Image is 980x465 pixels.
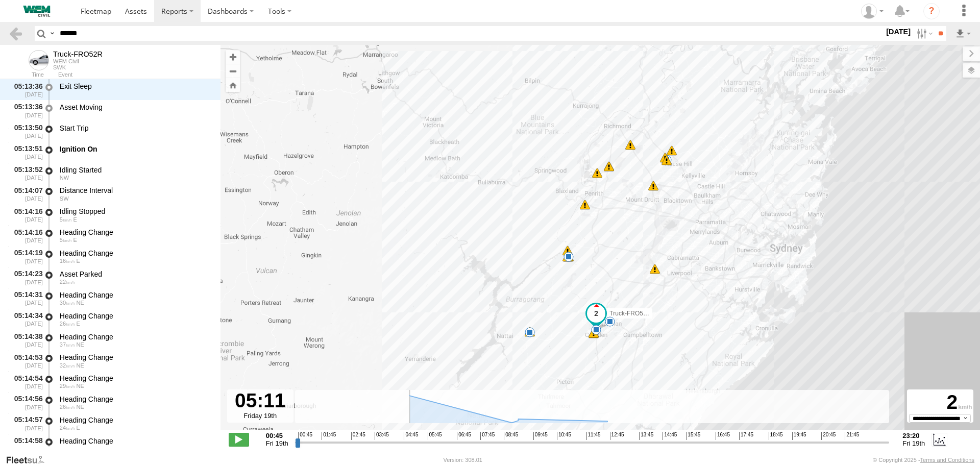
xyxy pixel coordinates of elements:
span: Heading: 72 [77,425,80,431]
span: 16 [60,258,75,264]
span: 18:45 [769,432,783,440]
span: 05:45 [428,432,442,440]
div: 05:14:19 [DATE] [8,247,44,266]
div: Truck-FRO52R - View Asset History [53,50,103,58]
span: 11:45 [586,432,601,440]
div: 05:14:07 [DATE] [8,185,44,204]
span: Heading: 77 [77,321,80,327]
span: 12:45 [610,432,624,440]
span: 22 [60,279,75,285]
div: Heading Change [60,395,211,404]
div: Ignition On [60,144,211,154]
span: Fri 19th Sep 2025 [266,439,288,447]
span: Truck-FRO52R [609,310,651,317]
label: Play/Stop [229,433,249,446]
span: Heading: 82 [73,237,77,243]
div: Distance Interval [60,186,211,195]
div: Version: 308.01 [444,457,482,463]
div: Heading Change [60,332,211,341]
div: Heading Change [60,311,211,321]
span: 02:45 [351,432,365,440]
div: 05:14:58 [DATE] [8,435,44,454]
button: Zoom out [226,64,240,78]
span: 06:45 [457,432,471,440]
div: 5 [648,181,658,191]
div: 05:14:38 [DATE] [8,331,44,350]
button: Zoom in [226,50,240,64]
div: Allen Dawood [857,4,887,19]
div: 05:13:50 [DATE] [8,122,44,141]
label: [DATE] [884,26,913,37]
label: Search Filter Options [913,26,935,41]
div: Exit Sleep [60,82,211,91]
div: WEM Civil [53,58,103,64]
span: Heading: 52 [77,362,84,369]
div: 05:14:23 [DATE] [8,268,44,287]
div: Heading Change [60,353,211,362]
div: Heading Change [60,249,211,258]
span: Fri 19th Sep 2025 [902,439,925,447]
span: Heading: 304 [60,175,69,181]
span: 14:45 [663,432,677,440]
span: 10:45 [557,432,571,440]
a: Terms and Conditions [920,457,974,463]
span: 15:45 [686,432,700,440]
div: 05:14:31 [DATE] [8,289,44,308]
div: 05:13:51 [DATE] [8,143,44,162]
span: Heading: 82 [73,216,77,223]
span: Heading: 83 [77,446,80,452]
span: Heading: 229 [60,195,69,202]
span: 29 [60,383,75,389]
i: ? [923,3,940,19]
span: 16:45 [716,432,730,440]
span: 37 [60,341,75,348]
div: Heading Change [60,228,211,237]
span: Heading: 55 [77,300,84,306]
div: 2 [909,391,972,414]
div: 05:13:36 [DATE] [8,80,44,99]
span: Heading: 41 [77,383,84,389]
div: Start Trip [60,124,211,133]
span: 09:45 [533,432,548,440]
div: 05:14:57 [DATE] [8,414,44,433]
a: Back to previous Page [8,26,23,41]
div: Idling Stopped [60,207,211,216]
div: 6 [525,327,535,337]
span: Heading: 58 [77,404,84,410]
img: WEMCivilLogo.svg [10,6,63,17]
div: Heading Change [60,436,211,446]
div: Heading Change [60,290,211,300]
div: 05:14:54 [DATE] [8,372,44,391]
div: 05:13:52 [DATE] [8,164,44,183]
span: 13:45 [639,432,653,440]
div: Idling Started [60,165,211,175]
span: 5 [60,237,72,243]
button: Zoom Home [226,78,240,92]
span: 19:45 [792,432,806,440]
span: Heading: 65 [77,341,84,348]
div: 05:14:34 [DATE] [8,310,44,329]
span: 21:45 [845,432,859,440]
div: Asset Parked [60,270,211,279]
span: 01:45 [322,432,336,440]
div: 05:14:16 [DATE] [8,226,44,245]
div: Asset Moving [60,103,211,112]
div: 05:14:56 [DATE] [8,393,44,412]
span: 30 [60,300,75,306]
span: 00:45 [298,432,312,440]
span: Heading: 70 [77,258,80,264]
div: 05:14:16 [DATE] [8,206,44,225]
div: SWK [53,64,103,70]
div: Heading Change [60,374,211,383]
span: 26 [60,404,75,410]
label: Export results as... [954,26,972,41]
strong: 00:45 [266,432,288,439]
span: 32 [60,362,75,369]
div: 05:13:36 [DATE] [8,101,44,120]
span: 04:45 [404,432,418,440]
span: 22 [60,446,75,452]
div: Event [58,72,220,78]
span: 17:45 [739,432,753,440]
span: 08:45 [504,432,518,440]
a: Visit our Website [6,455,53,465]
